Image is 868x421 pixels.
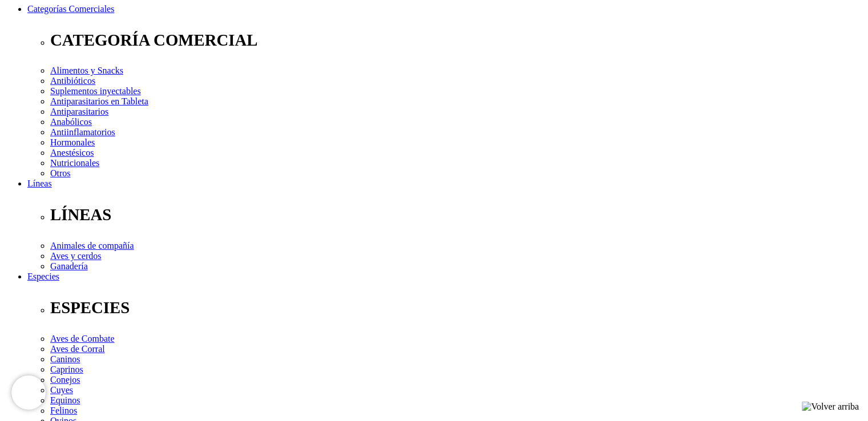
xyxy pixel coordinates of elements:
[50,127,115,137] a: Antiinflamatorios
[50,354,80,364] a: Caninos
[802,402,859,412] img: Volver arriba
[27,4,114,14] a: Categorías Comerciales
[50,168,71,178] a: Otros
[50,205,863,224] p: LÍNEAS
[50,251,101,261] a: Aves y cerdos
[27,179,52,188] a: Líneas
[50,385,73,395] a: Cuyes
[50,375,80,384] a: Conejos
[50,395,80,405] a: Equinos
[50,344,105,354] a: Aves de Corral
[50,261,88,271] a: Ganadería
[50,96,148,106] a: Antiparasitarios en Tableta
[50,298,863,317] p: ESPECIES
[50,406,77,415] a: Felinos
[50,107,108,116] a: Antiparasitarios
[50,117,92,127] a: Anabólicos
[27,272,59,281] a: Especies
[50,137,95,147] a: Hormonales
[50,148,94,157] a: Anestésicos
[11,375,46,410] iframe: Brevo live chat
[50,31,863,50] p: CATEGORÍA COMERCIAL
[50,365,83,374] a: Caprinos
[50,334,115,343] a: Aves de Combate
[50,158,99,168] a: Nutricionales
[50,76,95,86] a: Antibióticos
[50,241,134,250] a: Animales de compañía
[50,86,141,96] a: Suplementos inyectables
[50,66,123,75] a: Alimentos y Snacks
